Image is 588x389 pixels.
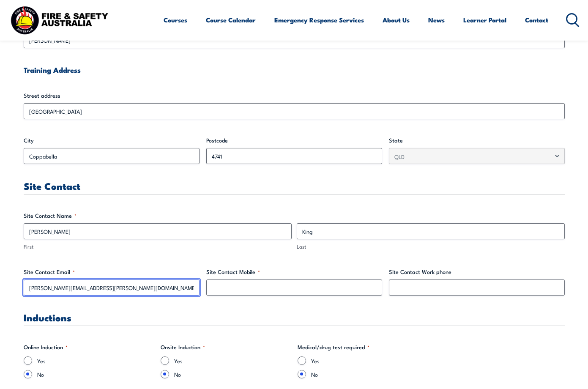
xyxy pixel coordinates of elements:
a: News [428,10,445,30]
label: Yes [311,356,428,365]
label: Street address [24,91,565,100]
label: Site Contact Work phone [389,268,565,276]
label: Site Contact Mobile [206,268,382,276]
label: No [174,370,291,378]
label: No [37,370,154,378]
a: Courses [164,10,187,30]
a: Contact [525,10,548,30]
legend: Medical/drug test required [298,343,369,351]
label: Site Contact Email [24,268,200,276]
label: No [311,370,428,378]
label: Yes [174,356,291,365]
legend: Onsite Induction [161,343,205,351]
label: Last [297,243,565,251]
label: First [24,243,292,251]
label: City [24,136,200,145]
label: State [389,136,565,145]
a: About Us [383,10,410,30]
h4: Training Address [24,65,565,74]
label: Yes [37,356,154,365]
a: Course Calendar [206,10,256,30]
h3: Inductions [24,312,565,322]
legend: Site Contact Name [24,211,77,220]
a: Emergency Response Services [274,10,364,30]
legend: Online Induction [24,343,68,351]
a: Learner Portal [463,10,506,30]
h3: Site Contact [24,181,565,191]
label: Postcode [206,136,382,145]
